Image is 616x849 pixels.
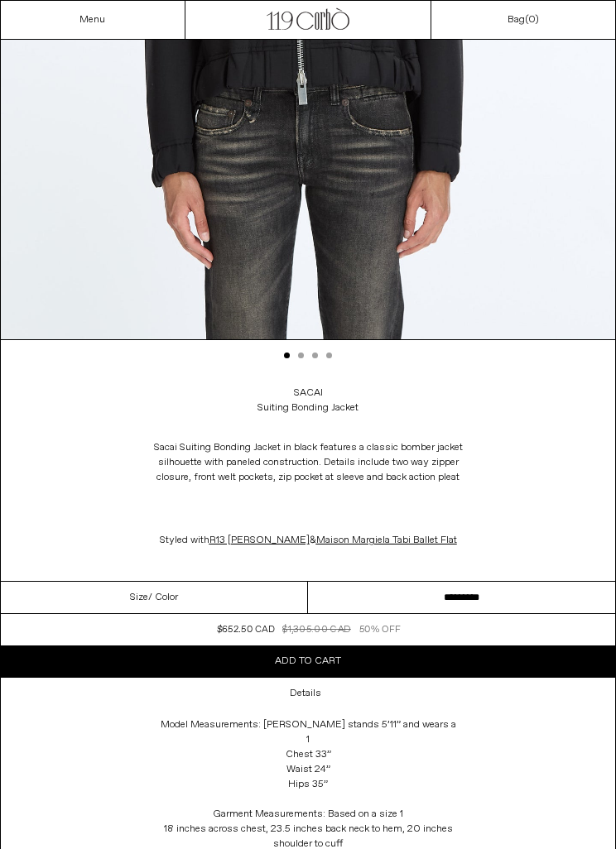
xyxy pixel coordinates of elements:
a: Menu [79,13,105,26]
a: Sacai [294,386,323,401]
h3: Details [290,688,321,699]
div: $652.50 CAD [216,622,273,636]
button: Slide 4 [326,353,332,358]
p: Sacai Suiting Bonding Jacket in black features a classic bomber jacket silhouette with paneled co... [142,432,474,493]
button: Add to cart [1,645,615,677]
div: 50% OFF [359,622,399,636]
button: Slide 3 [312,353,318,358]
span: Add to cart [275,655,341,668]
div: Suiting Bonding Jacket [257,401,359,415]
span: / Color [148,590,178,605]
div: $1,305.00 CAD [282,622,351,636]
button: Slide 2 [298,353,304,358]
button: Slide 1 [284,353,290,358]
span: ) [528,13,539,26]
span: Styled with & [160,534,457,547]
a: Bag() [508,12,539,27]
a: R13 [PERSON_NAME] [209,534,310,547]
span: 0 [528,13,535,26]
a: Maison Margiela Tabi Ballet Flat [316,534,457,547]
span: Size [130,590,148,605]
